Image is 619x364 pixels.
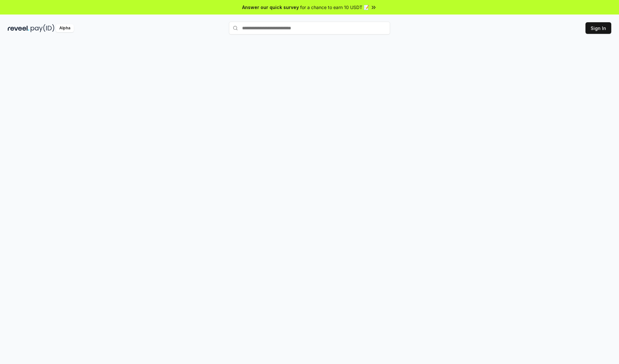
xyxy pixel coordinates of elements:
span: for a chance to earn 10 USDT 📝 [300,4,369,11]
img: pay_id [31,24,54,32]
button: Sign In [585,22,611,34]
div: Alpha [56,24,74,32]
img: reveel_dark [8,24,29,32]
span: Answer our quick survey [242,4,299,11]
